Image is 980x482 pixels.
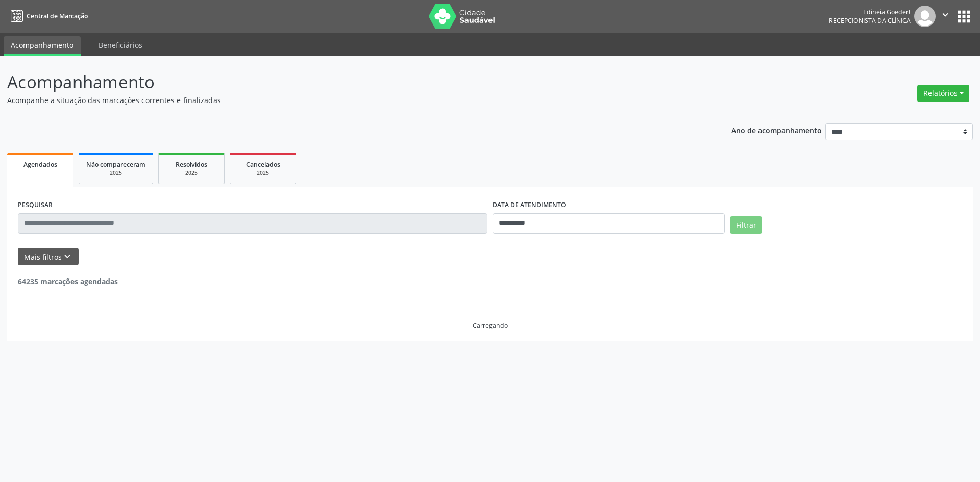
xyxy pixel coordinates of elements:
[473,321,508,330] div: Carregando
[246,160,280,169] span: Cancelados
[18,248,79,266] button: Mais filtroskeyboard_arrow_down
[7,8,88,24] a: Central de Marcação
[829,16,911,25] span: Recepcionista da clínica
[86,169,145,177] div: 2025
[27,12,88,20] span: Central de Marcação
[936,6,955,27] button: 
[86,160,145,169] span: Não compareceram
[940,9,951,20] i: 
[914,6,936,27] img: img
[7,69,683,95] p: Acompanhamento
[176,160,207,169] span: Resolvidos
[18,197,53,213] label: PESQUISAR
[493,197,566,213] label: DATA DE ATENDIMENTO
[731,123,822,136] p: Ano de acompanhamento
[955,8,973,26] button: apps
[23,160,57,169] span: Agendados
[829,8,911,16] div: Edineia Goedert
[166,169,217,177] div: 2025
[4,36,81,56] a: Acompanhamento
[917,85,969,102] button: Relatórios
[730,216,762,234] button: Filtrar
[62,251,73,262] i: keyboard_arrow_down
[91,36,150,54] a: Beneficiários
[18,276,118,286] strong: 64235 marcações agendadas
[237,169,288,177] div: 2025
[7,95,683,106] p: Acompanhe a situação das marcações correntes e finalizadas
